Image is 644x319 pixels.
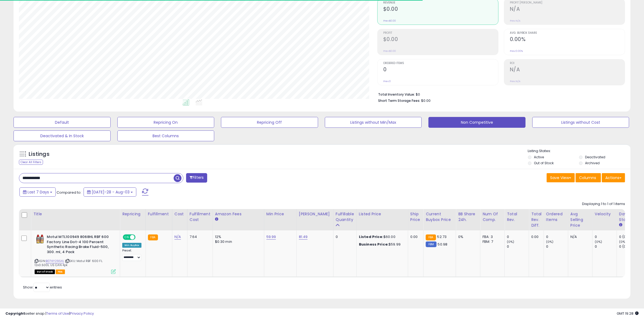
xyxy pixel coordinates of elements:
span: [DATE]-28 - Aug-03 [92,189,130,195]
a: 81.49 [299,234,308,240]
div: Listed Price [359,211,406,217]
small: Prev: $0.00 [383,49,396,53]
small: Amazon Fees. [215,217,218,222]
div: Num of Comp. [483,211,502,223]
span: Profit [PERSON_NAME] [510,1,625,4]
div: Total Rev. Diff. [531,211,541,228]
small: (0%) [619,240,627,244]
a: Terms of Use [46,311,69,316]
div: $60.00 [359,234,404,239]
small: Prev: 0 [383,80,391,83]
span: 2025-08-11 19:28 GMT [617,311,639,316]
label: Deactivated [585,155,605,159]
span: ON [123,235,130,240]
div: 0 [546,234,568,239]
button: Filters [186,173,207,183]
button: Actions [602,173,625,182]
button: Columns [576,173,601,182]
h5: Listings [29,150,49,158]
div: 0 [595,234,617,239]
div: ASIN: [35,234,116,273]
div: 7.64 [190,234,209,239]
span: Profit [383,32,498,35]
label: Out of Stock [534,161,554,165]
a: N/A [174,234,181,240]
div: $59.99 [359,242,404,247]
span: OFF [135,235,143,240]
div: Displaying 1 to 1 of 1 items [582,202,625,207]
li: $0 [378,91,621,97]
button: Default [14,117,111,128]
span: | SKU: Motul RBF 600 FL 12x0.500L US CAN 4pk [35,259,103,267]
div: Velocity [595,211,615,217]
small: FBA [426,234,436,240]
div: Preset: [122,249,141,261]
a: Privacy Policy [70,311,94,316]
button: [DATE]-28 - Aug-03 [84,187,136,197]
div: Fulfillment [148,211,170,217]
div: [PERSON_NAME] [299,211,331,217]
button: Listings without Min/Max [325,117,422,128]
div: 0 [507,244,529,249]
p: Listing States: [528,149,630,154]
div: Avg Selling Price [570,211,590,228]
h2: 0 [383,66,498,74]
div: Fulfillment Cost [190,211,210,223]
span: Show: entries [23,285,62,290]
small: Prev: N/A [510,80,520,83]
label: Active [534,155,544,159]
div: Amazon Fees [215,211,262,217]
b: Short Term Storage Fees: [378,98,420,103]
span: Revenue [383,1,498,4]
span: 52.73 [437,234,447,239]
div: 0 [507,234,529,239]
img: 51EXR9grmbL._SL40_.jpg [35,234,45,244]
div: Ordered Items [546,211,566,223]
span: Last 7 Days [28,189,49,195]
button: Last 7 Days [19,187,56,197]
span: Compared to: [57,190,81,195]
small: Days In Stock. [619,223,622,227]
div: Cost [174,211,185,217]
small: (0%) [507,240,514,244]
div: 0 (0%) [619,244,641,249]
div: 12% [215,234,260,239]
strong: Copyright [5,311,25,316]
b: Total Inventory Value: [378,92,415,97]
div: 0.00 [410,234,419,239]
span: FBA [56,270,65,274]
div: Win BuyBox [122,243,141,248]
h2: 0.00% [510,36,625,43]
div: $0.30 min [215,239,260,244]
div: Clear All Filters [19,160,43,165]
div: Repricing [122,211,143,217]
button: Non Competitive [428,117,526,128]
div: Total Rev. [507,211,527,223]
div: seller snap | | [5,311,94,316]
b: Motul MTL100949 8068HL RBF 600 Factory Line Dot-4 100 Percent Synthetic Racing Brake Fluid-500, 3... [47,234,113,256]
button: Repricing Off [221,117,318,128]
small: Prev: 0.00% [510,49,523,53]
div: 0 [336,234,352,239]
span: Ordered Items [383,62,498,65]
b: Listed Price: [359,234,384,239]
b: Business Price: [359,242,389,247]
div: N/A [570,234,588,239]
div: 0% [458,234,476,239]
a: 59.99 [266,234,276,240]
button: Repricing On [117,117,214,128]
h2: N/A [510,66,625,74]
button: Deactivated & In Stock [14,130,111,141]
button: Save View [547,173,575,182]
a: B07KY29S4L [46,259,64,263]
button: Best Columns [117,130,214,141]
small: Prev: $0.00 [383,19,396,22]
span: $0.00 [421,98,431,103]
span: Columns [579,175,596,180]
div: 0 [595,244,617,249]
div: Min Price [266,211,294,217]
h2: $0.00 [383,6,498,13]
small: FBA [148,234,158,240]
span: All listings that are currently out of stock and unavailable for purchase on Amazon [35,270,55,274]
div: 0.00 [531,234,540,239]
